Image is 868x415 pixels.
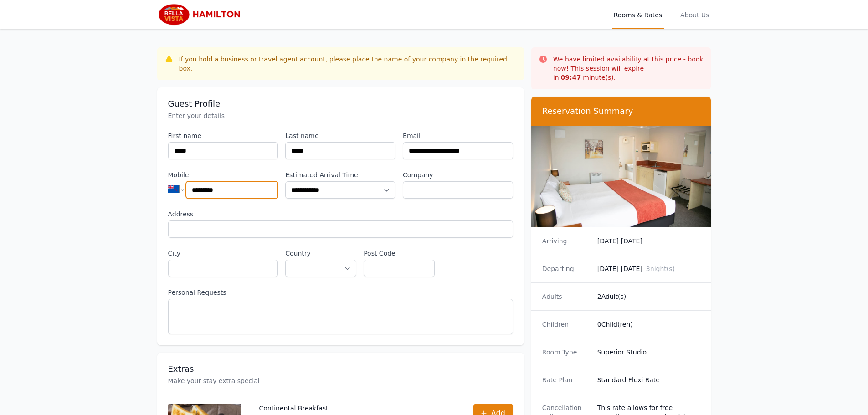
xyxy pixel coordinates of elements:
[542,348,590,357] dt: Room Type
[553,55,704,82] p: We have limited availability at this price - book now! This session will expire in minute(s).
[561,74,581,81] strong: 09 : 47
[646,265,675,272] span: 3 night(s)
[364,249,435,258] label: Post Code
[285,170,395,179] label: Estimated Arrival Time
[168,364,513,374] h3: Extras
[168,98,513,109] h3: Guest Profile
[542,264,590,273] dt: Departing
[597,264,700,273] dd: [DATE] [DATE]
[597,375,700,384] dd: Standard Flexi Rate
[542,106,700,117] h3: Reservation Summary
[168,131,278,140] label: First name
[531,126,711,227] img: Superior Studio
[597,292,700,301] dd: 2 Adult(s)
[259,404,430,413] p: Continental Breakfast
[542,236,590,246] dt: Arriving
[168,376,513,385] p: Make your stay extra special
[168,249,278,258] label: City
[403,131,513,140] label: Email
[597,348,700,357] dd: Superior Studio
[597,320,700,329] dd: 0 Child(ren)
[168,111,513,120] p: Enter your details
[285,249,356,258] label: Country
[179,55,517,73] div: If you hold a business or travel agent account, please place the name of your company in the requ...
[597,236,700,246] dd: [DATE] [DATE]
[542,375,590,384] dt: Rate Plan
[542,320,590,329] dt: Children
[168,288,513,297] label: Personal Requests
[403,170,513,179] label: Company
[285,131,395,140] label: Last name
[542,292,590,301] dt: Adults
[157,4,245,26] img: Bella Vista Hamilton
[168,170,278,179] label: Mobile
[168,210,513,219] label: Address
